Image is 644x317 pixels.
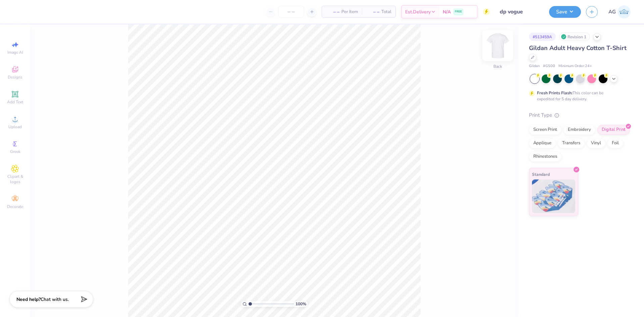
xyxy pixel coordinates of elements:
span: Gildan [529,63,540,69]
strong: Need help? [16,296,41,303]
img: Standard [532,179,575,213]
span: Clipart & logos [3,174,27,184]
div: Rhinestones [529,152,561,162]
span: – – [366,8,379,15]
div: Revision 1 [559,33,590,41]
span: Chat with us. [41,296,69,303]
div: Back [493,63,502,69]
button: Save [549,6,581,18]
div: Foil [607,138,623,148]
div: Embroidery [563,125,595,135]
span: # G500 [543,63,555,69]
span: Minimum Order: 24 + [558,63,592,69]
span: Add Text [7,99,23,105]
a: AG [608,5,631,18]
span: N/A [443,8,451,15]
div: Digital Print [597,125,630,135]
span: Designs [8,74,22,80]
span: Upload [8,124,22,129]
span: Greek [10,149,20,154]
div: This color can be expedited for 5 day delivery. [537,90,620,102]
span: FREE [455,9,462,14]
input: Untitled Design [495,5,544,18]
span: Total [381,8,391,15]
span: 100 % [296,301,306,307]
div: Transfers [558,138,585,148]
span: – – [326,8,339,15]
span: Image AI [7,50,23,55]
div: # 513459A [529,33,556,41]
span: Est. Delivery [405,8,431,15]
span: Standard [532,171,550,178]
span: Per Item [341,8,358,15]
div: Vinyl [587,138,605,148]
div: Print Type [529,111,631,119]
img: Aljosh Eyron Garcia [618,5,631,18]
div: Screen Print [529,125,561,135]
input: – – [278,6,304,18]
span: Decorate [7,204,23,209]
span: AG [608,8,616,16]
div: Applique [529,138,556,148]
img: Back [484,32,511,59]
strong: Fresh Prints Flash: [537,90,573,96]
span: Gildan Adult Heavy Cotton T-Shirt [529,44,627,52]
